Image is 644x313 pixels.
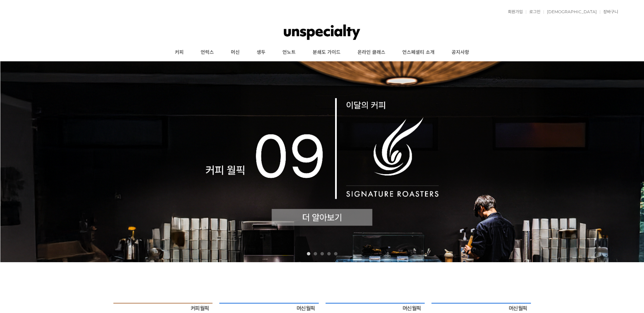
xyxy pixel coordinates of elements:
a: 3 [320,252,324,255]
a: 5 [334,252,337,255]
a: 회원가입 [504,10,523,14]
a: [DEMOGRAPHIC_DATA] [544,10,597,14]
a: 로그인 [526,10,540,14]
a: 분쇄도 가이드 [304,44,349,61]
a: 생두 [248,44,274,61]
a: 온라인 클래스 [349,44,394,61]
a: 장바구니 [600,10,618,14]
img: 언스페셜티 몰 [284,22,360,42]
a: 1 [307,252,310,255]
a: 공지사항 [443,44,478,61]
a: 언스페셜티 소개 [394,44,443,61]
a: 커피 [166,44,192,61]
a: 4 [327,252,331,255]
a: 2 [314,252,317,255]
a: 언럭스 [192,44,222,61]
a: 언노트 [274,44,304,61]
a: 머신 [222,44,248,61]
